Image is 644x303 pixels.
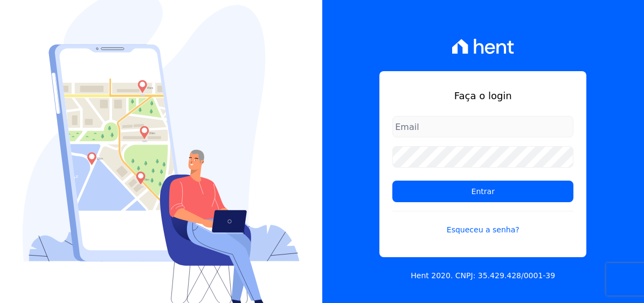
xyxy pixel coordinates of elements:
input: Email [392,116,573,137]
input: Entrar [392,181,573,202]
p: Hent 2020. CNPJ: 35.429.428/0001-39 [411,270,555,281]
a: Esqueceu a senha? [392,211,573,236]
h1: Faça o login [392,88,573,103]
